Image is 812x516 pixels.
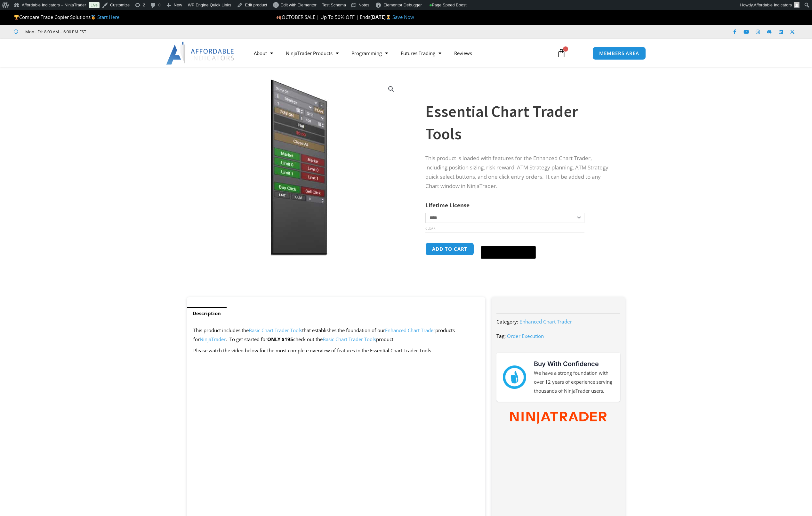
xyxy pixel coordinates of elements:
span: Tag: [496,333,506,339]
img: 🍂 [277,15,281,20]
a: About [247,46,279,61]
a: Live [89,2,100,8]
a: Description [187,307,227,320]
img: NinjaTrader Wordmark color RGB | Affordable Indicators – NinjaTrader [510,412,607,424]
a: 6 [547,44,575,62]
a: Order Execution [507,333,544,339]
a: Basic Chart Trader Tools [249,327,302,333]
img: 🥇 [91,15,96,20]
span: OCTOBER SALE | Up To 50% OFF | Ends [276,14,370,20]
p: This product includes the that establishes the foundation of our products for . To get started for [193,326,479,344]
img: 🏆 [14,15,19,20]
h3: Buy With Confidence [534,359,614,369]
p: We have a strong foundation with over 12 years of experience serving thousands of NinjaTrader users. [534,369,614,396]
a: Enhanced Chart Trader [385,327,435,333]
a: Basic Chart Trader Tools [323,336,376,342]
a: Clear options [425,226,435,231]
h1: Essential Chart Trader Tools [425,100,612,145]
nav: Menu [247,46,550,61]
img: Essential Chart Trader Tools | Affordable Indicators – NinjaTrader [196,78,402,256]
span: Mon - Fri: 8:00 AM – 6:00 PM EST [24,28,86,36]
span: Category: [496,318,518,325]
span: MEMBERS AREA [599,51,639,56]
a: Save Now [392,14,414,20]
span: 6 [563,46,568,52]
img: ⌛ [386,15,391,20]
button: Buy with GPay [481,246,536,259]
span: Affordable Indicators [754,3,792,7]
p: This product is loaded with features for the Enhanced Chart Trader, including position sizing, ri... [425,154,612,191]
a: Reviews [448,46,478,61]
span: Compare Trade Copier Solutions [14,14,119,20]
a: Enhanced Chart Trader [519,318,572,325]
a: MEMBERS AREA [592,47,646,60]
img: mark thumbs good 43913 | Affordable Indicators – NinjaTrader [503,365,526,389]
strong: [DATE] [370,14,392,20]
a: NinjaTrader [200,336,226,342]
a: Start Here [97,14,119,20]
span: Edit with Elementor [281,3,317,7]
img: LogoAI | Affordable Indicators – NinjaTrader [166,42,235,65]
a: Programming [345,46,394,61]
a: View full-screen image gallery [385,83,397,95]
a: Futures Trading [394,46,448,61]
button: Add to cart [425,242,474,256]
label: Lifetime License [425,201,470,209]
iframe: Customer reviews powered by Trustpilot [95,29,191,35]
span: check out the product! [293,336,395,342]
p: Please watch the video below for the most complete overview of features in the Essential Chart Tr... [193,346,479,355]
a: NinjaTrader Products [279,46,345,61]
strong: ONLY $195 [267,336,293,342]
